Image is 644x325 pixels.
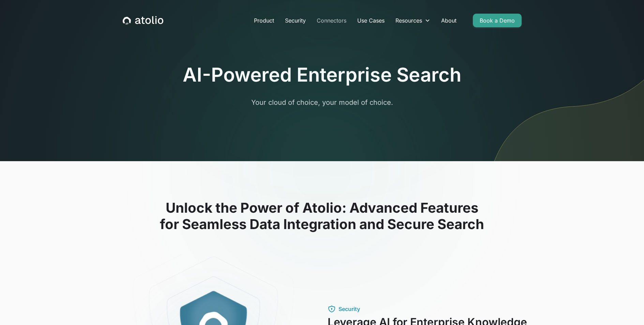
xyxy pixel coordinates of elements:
[473,14,522,27] a: Book a Demo
[249,14,280,27] a: Product
[280,14,311,27] a: Security
[104,200,540,232] h2: Unlock the Power of Atolio: Advanced Features for Seamless Data Integration and Secure Search
[311,14,352,27] a: Connectors
[183,63,461,86] h1: AI-Powered Enterprise Search
[395,16,422,25] div: Resources
[390,14,436,27] div: Resources
[123,16,163,25] a: home
[339,305,360,313] div: Security
[436,14,462,27] a: About
[352,14,390,27] a: Use Cases
[191,97,453,108] p: Your cloud of choice, your model of choice.
[484,3,644,161] img: line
